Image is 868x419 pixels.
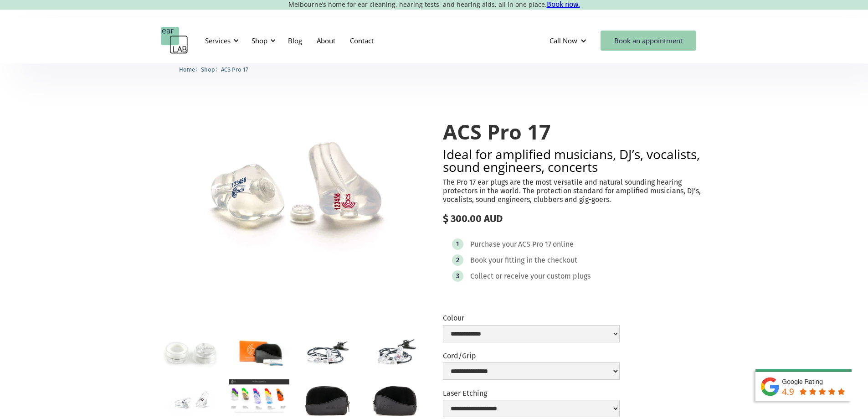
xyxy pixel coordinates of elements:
[443,213,708,225] div: $ 300.00 AUD
[179,65,201,74] li: 〉
[252,36,267,45] div: Shop
[470,240,517,249] div: Purchase your
[179,65,195,73] a: Home
[443,178,708,204] p: The Pro 17 ear plugs are the most versatile and natural sounding hearing protectors in the world....
[553,240,574,249] div: online
[229,379,289,414] a: open lightbox
[201,65,215,73] a: Shop
[309,27,343,54] a: About
[443,389,620,398] label: Laser Etching
[456,241,459,248] div: 1
[161,332,221,372] a: open lightbox
[229,332,289,372] a: open lightbox
[601,31,696,51] a: Book an appointment
[456,273,459,279] div: 3
[201,66,215,73] span: Shop
[443,314,620,322] label: Colour
[518,240,551,249] div: ACS Pro 17
[161,102,426,284] a: open lightbox
[221,66,248,73] span: ACS Pro 17
[205,36,231,45] div: Services
[443,148,708,173] h2: Ideal for amplified musicians, DJ’s, vocalists, sound engineers, concerts
[161,27,188,54] a: home
[470,256,577,265] div: Book your fitting in the checkout
[456,257,459,264] div: 2
[542,27,596,54] div: Call Now
[443,120,708,143] h1: ACS Pro 17
[550,36,577,45] div: Call Now
[365,332,425,372] a: open lightbox
[246,27,278,54] div: Shop
[200,27,241,54] div: Services
[179,66,195,73] span: Home
[201,65,221,74] li: 〉
[297,332,357,372] a: open lightbox
[443,352,620,360] label: Cord/Grip
[161,102,426,284] img: ACS Pro 17
[470,272,591,281] div: Collect or receive your custom plugs
[281,27,309,54] a: Blog
[343,27,381,54] a: Contact
[221,65,248,73] a: ACS Pro 17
